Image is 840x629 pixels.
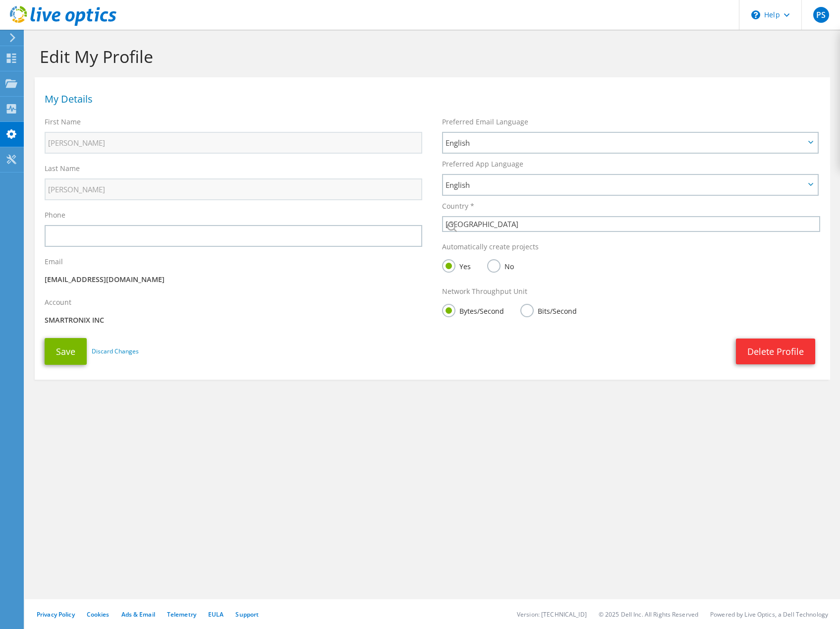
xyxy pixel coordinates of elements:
li: Powered by Live Optics, a Dell Technology [710,610,828,619]
label: First Name [45,117,81,127]
span: English [446,137,805,149]
li: © 2025 Dell Inc. All Rights Reserved [599,610,698,619]
a: Privacy Policy [37,610,75,619]
p: SMARTRONIX INC [45,315,422,326]
label: Bytes/Second [442,304,504,316]
span: English [446,179,805,191]
label: Bits/Second [520,304,577,316]
a: Ads & Email [121,610,155,619]
label: Email [45,257,63,267]
h1: Edit My Profile [40,46,820,67]
label: Country * [442,201,474,211]
label: Network Throughput Unit [442,286,527,296]
label: No [487,259,514,272]
label: Yes [442,259,471,272]
a: Support [235,610,259,619]
label: Automatically create projects [442,242,539,252]
a: EULA [208,610,224,619]
label: Phone [45,210,65,220]
span: PS [813,7,829,23]
button: Save [45,338,87,365]
a: Cookies [87,610,110,619]
label: Preferred App Language [442,159,523,169]
a: Delete Profile [736,339,815,364]
svg: \n [751,10,760,19]
label: Preferred Email Language [442,117,528,127]
label: Last Name [45,164,80,173]
li: Version: [TECHNICAL_ID] [517,610,587,619]
a: Telemetry [167,610,196,619]
label: Account [45,297,71,307]
h1: My Details [45,94,815,104]
a: Discard Changes [92,346,139,357]
p: [EMAIL_ADDRESS][DOMAIN_NAME] [45,274,422,285]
